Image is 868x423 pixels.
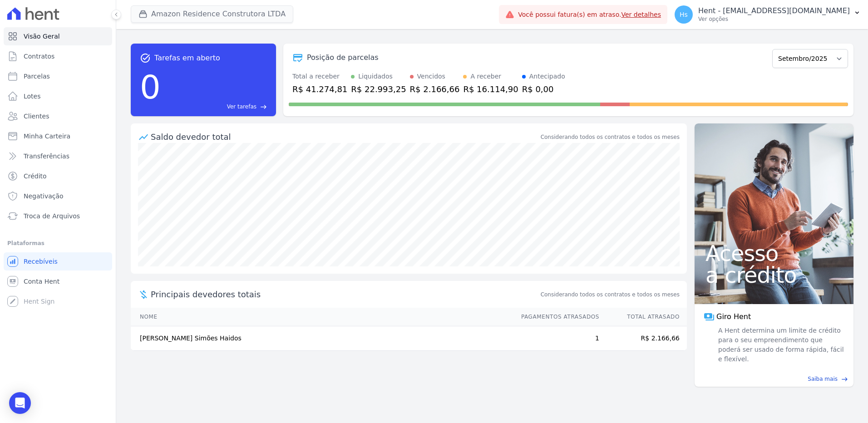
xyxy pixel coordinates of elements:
[705,242,843,264] span: Acesso
[131,326,513,351] td: [PERSON_NAME] Simões Haidos
[24,211,80,221] span: Troca de Arquivos
[541,133,680,141] div: Considerando todos os contratos e todos os meses
[667,2,868,27] button: Hs Hent - [EMAIL_ADDRESS][DOMAIN_NAME] Ver opções
[307,52,379,63] div: Posição de parcelas
[470,72,501,81] div: A receber
[4,27,112,45] a: Visão Geral
[518,10,661,20] span: Você possui fatura(s) em atraso.
[292,83,347,95] div: R$ 41.274,81
[698,15,850,23] p: Ver opções
[529,72,565,81] div: Antecipado
[140,53,151,64] span: task_alt
[841,376,848,383] span: east
[4,87,112,105] a: Lotes
[513,308,600,326] th: Pagamentos Atrasados
[4,107,112,125] a: Clientes
[24,52,54,61] span: Contratos
[164,103,267,111] a: Ver tarefas east
[292,72,347,81] div: Total a receber
[4,147,112,165] a: Transferências
[24,72,50,81] span: Parcelas
[24,257,58,266] span: Recebíveis
[705,264,843,286] span: a crédito
[140,64,161,111] div: 0
[227,103,256,111] span: Ver tarefas
[621,11,661,18] a: Ver detalhes
[24,92,41,101] span: Lotes
[680,11,688,18] span: Hs
[700,375,848,383] a: Saiba mais east
[24,192,64,201] span: Negativação
[7,238,108,249] div: Plataformas
[4,207,112,225] a: Troca de Arquivos
[358,72,393,81] div: Liquidados
[24,32,60,41] span: Visão Geral
[600,308,687,326] th: Total Atrasado
[417,72,445,81] div: Vencidos
[541,290,680,299] span: Considerando todos os contratos e todos os meses
[151,131,539,143] div: Saldo devedor total
[716,311,751,322] span: Giro Hent
[24,152,69,161] span: Transferências
[698,6,850,15] p: Hent - [EMAIL_ADDRESS][DOMAIN_NAME]
[4,272,112,290] a: Conta Hent
[4,47,112,65] a: Contratos
[410,83,460,95] div: R$ 2.166,66
[522,83,565,95] div: R$ 0,00
[463,83,518,95] div: R$ 16.114,90
[151,288,539,300] span: Principais devedores totais
[4,252,112,271] a: Recebíveis
[808,375,838,383] span: Saiba mais
[600,326,687,351] td: R$ 2.166,66
[24,277,59,286] span: Conta Hent
[716,326,844,364] span: A Hent determina um limite de crédito para o seu empreendimento que poderá ser usado de forma ráp...
[24,132,70,141] span: Minha Carteira
[4,67,112,85] a: Parcelas
[131,308,513,326] th: Nome
[4,187,112,205] a: Negativação
[513,326,600,351] td: 1
[9,392,31,414] div: Open Intercom Messenger
[351,83,406,95] div: R$ 22.993,25
[154,53,220,64] span: Tarefas em aberto
[24,172,47,181] span: Crédito
[4,127,112,145] a: Minha Carteira
[4,167,112,185] a: Crédito
[260,103,267,110] span: east
[24,112,49,121] span: Clientes
[131,5,293,23] button: Amazon Residence Construtora LTDA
